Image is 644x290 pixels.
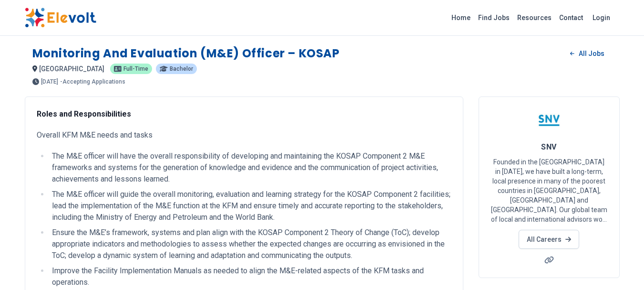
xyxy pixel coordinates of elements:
[491,157,608,224] p: Founded in the [GEOGRAPHIC_DATA] in [DATE], we have built a long-term, local presence in many of ...
[587,8,616,27] a: Login
[555,10,587,25] a: Contact
[32,46,340,61] h1: Monitoring and Evaluation (M&E) Officer – KOSAP
[49,189,451,223] li: The M&E officer will guide the overall monitoring, evaluation and learning strategy for the KOSAP...
[541,142,556,151] span: SNV
[519,230,579,249] a: All Careers
[562,46,612,61] a: All Jobs
[60,79,125,85] p: - Accepting Applications
[123,66,148,72] span: Full-time
[448,10,474,25] a: Home
[49,150,451,185] li: The M&E officer will have the overall responsibility of developing and maintaining the KOSAP Comp...
[513,10,555,25] a: Resources
[537,108,561,132] img: SNV
[49,227,451,261] li: Ensure the M&E’s framework, systems and plan align with the KOSAP Component 2 Theory of Change (T...
[474,10,513,25] a: Find Jobs
[25,8,96,28] img: Elevolt
[49,265,451,288] li: Improve the Facility Implementation Manuals as needed to align the M&E-related aspects of the KFM...
[41,79,58,85] span: [DATE]
[37,129,451,141] p: Overall KFM M&E needs and tasks
[37,109,131,118] strong: Roles and Responsibilities
[170,66,193,72] span: Bachelor
[39,65,104,73] span: [GEOGRAPHIC_DATA]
